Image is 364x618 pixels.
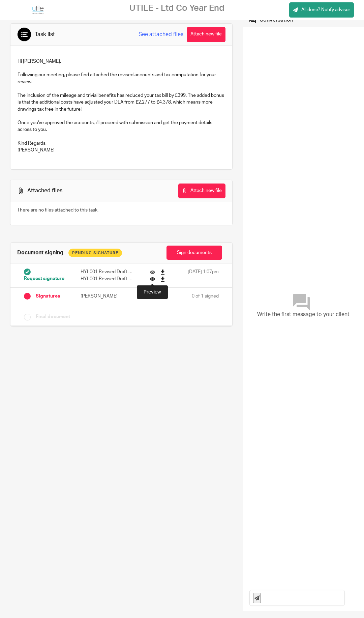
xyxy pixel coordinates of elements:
[187,27,225,42] button: Attach new file
[18,92,225,113] p: The inclusion of the mileage and trivial benefits has reduced your tax bill by £399. The added bo...
[129,3,224,13] h2: UTILE - Ltd Co Year End
[35,31,55,38] div: Task list
[18,119,225,133] p: Once you've approved the accounts, i'll proceed with submission and get the payment details acros...
[18,72,225,85] p: Following our meeting, please find attached the revised accounts and tax computation for your rev...
[81,276,133,282] p: HYL001 Revised Draft Tax Comp 2025.pdf
[27,187,62,194] div: Attached files
[139,31,183,38] a: See attached files
[166,246,222,260] a: Sign documents
[68,249,122,257] div: Pending Signature
[18,58,225,65] p: Hi [PERSON_NAME],
[32,5,44,15] img: Shopify%20Logo.png
[18,147,225,153] p: [PERSON_NAME]
[178,184,225,199] button: Attach new file
[18,140,225,147] p: Kind Regards,
[81,293,121,300] p: [PERSON_NAME]
[17,208,98,213] span: There are no files attached to this task.
[81,269,133,275] p: HYL001 Revised Draft Full Accounts 2025.pdf
[289,2,354,18] a: All done? Notify advisor
[17,249,63,256] h1: Document signing
[36,293,60,300] span: Signatures
[188,269,219,282] span: [DATE] 1:07pm
[257,311,350,318] span: Write the first message to your client
[192,293,219,300] span: 0 of 1 signed
[301,6,350,13] span: All done? Notify advisor
[24,275,64,282] span: Request signature
[36,313,70,320] span: Final document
